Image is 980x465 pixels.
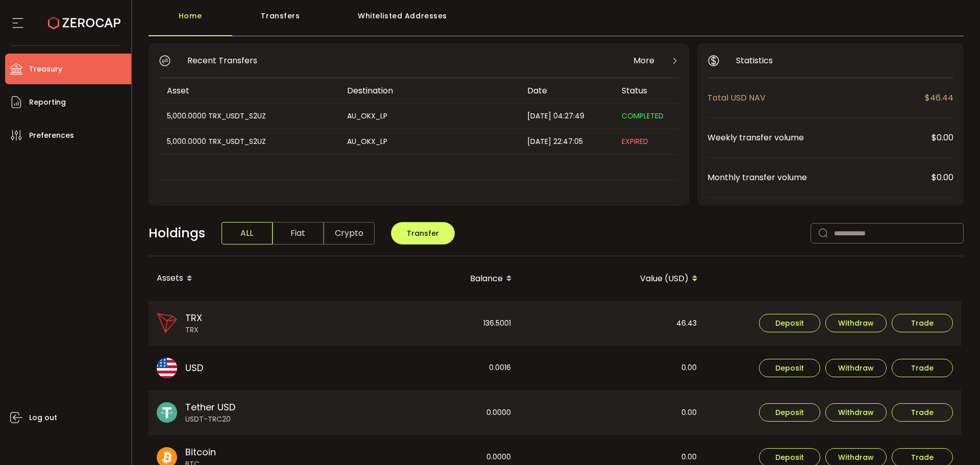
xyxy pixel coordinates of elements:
button: Trade [892,403,953,422]
div: Assets [149,270,334,287]
div: Asset [159,85,339,96]
button: Deposit [759,359,820,377]
button: Deposit [759,403,820,422]
span: Holdings [149,224,205,243]
span: USD [185,361,203,375]
span: TRX [185,311,202,325]
button: Withdraw [825,314,887,332]
div: Status [614,85,677,96]
div: 136.5001 [334,302,519,346]
span: Deposit [775,364,804,372]
span: Treasury [29,62,62,77]
div: [DATE] 04:27:49 [519,110,614,122]
div: Home [149,6,232,36]
button: Trade [892,314,953,332]
span: USDT-TRC20 [185,414,235,425]
span: Monthly transfer volume [707,171,932,184]
button: Trade [892,359,953,377]
span: Tether USD [185,400,235,414]
div: 0.00 [520,391,705,435]
span: Total USD NAV [707,91,925,104]
span: Deposit [775,409,804,416]
div: 5,000.0000 TRX_USDT_S2UZ [159,110,338,122]
div: [DATE] 22:47:05 [519,136,614,148]
img: trx_portfolio.png [157,313,177,333]
span: Withdraw [838,454,874,461]
span: Weekly transfer volume [707,131,932,144]
span: More [633,54,654,67]
button: Deposit [759,314,820,332]
span: Deposit [775,454,804,461]
span: Trade [911,409,934,416]
div: AU_OKX_LP [339,110,518,122]
div: 0.0000 [334,391,519,435]
div: 0.00 [520,346,705,390]
div: 5,000.0000 TRX_USDT_S2UZ [159,136,338,148]
span: Recent Transfers [187,54,257,67]
div: Date [519,85,614,96]
button: Transfer [391,222,455,244]
div: Transfers [232,6,329,36]
span: Transfer [407,228,439,238]
span: Withdraw [838,364,874,372]
div: Whitelisted Addresses [329,6,476,36]
div: Destination [339,85,519,96]
span: EXPIRED [622,136,648,146]
button: Withdraw [825,403,887,422]
span: $46.44 [925,91,953,104]
span: Fiat [273,222,324,244]
img: usd_portfolio.svg [157,358,177,378]
span: Statistics [736,54,773,67]
span: $0.00 [932,131,953,144]
div: Value (USD) [520,270,706,287]
span: Trade [911,320,934,327]
span: Withdraw [838,409,874,416]
span: Trade [911,364,934,372]
button: Withdraw [825,359,887,377]
span: $0.00 [932,171,953,184]
span: Reporting [29,95,66,110]
span: Withdraw [838,320,874,327]
span: COMPLETED [622,111,664,121]
span: TRX [185,325,202,335]
span: Bitcoin [185,445,216,459]
div: 0.0016 [334,346,519,390]
span: Deposit [775,320,804,327]
div: AU_OKX_LP [339,136,518,148]
span: Preferences [29,128,74,143]
span: ALL [222,222,273,244]
div: Balance [334,270,520,287]
span: Trade [911,454,934,461]
div: 46.43 [520,302,705,346]
img: usdt_portfolio.svg [157,402,177,423]
span: Log out [29,410,57,425]
span: Crypto [324,222,375,244]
